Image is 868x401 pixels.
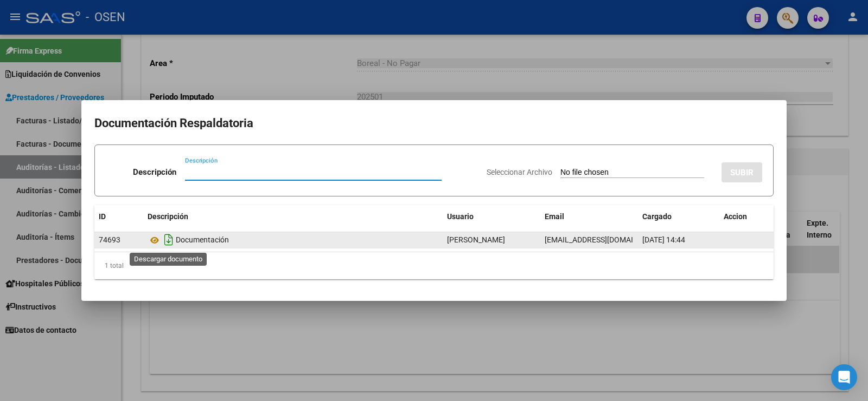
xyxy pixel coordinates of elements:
[94,252,774,279] div: 1 total
[719,205,774,228] datatable-header-cell: Accion
[638,205,719,228] datatable-header-cell: Cargado
[487,168,552,176] span: Seleccionar Archivo
[724,212,747,221] span: Accion
[545,212,564,221] span: Email
[94,205,143,228] datatable-header-cell: ID
[540,205,638,228] datatable-header-cell: Email
[722,162,762,182] button: SUBIR
[143,205,443,228] datatable-header-cell: Descripción
[447,235,505,244] span: [PERSON_NAME]
[162,231,176,248] i: Descargar documento
[831,364,857,390] div: Open Intercom Messenger
[545,235,665,244] span: [EMAIL_ADDRESS][DOMAIN_NAME]
[99,212,106,221] span: ID
[148,231,438,248] div: Documentación
[94,113,774,134] h2: Documentación Respaldatoria
[642,212,672,221] span: Cargado
[148,212,188,221] span: Descripción
[99,235,120,244] span: 74693
[730,168,754,178] span: SUBIR
[443,205,540,228] datatable-header-cell: Usuario
[642,235,685,244] span: [DATE] 14:44
[447,212,474,221] span: Usuario
[133,166,176,179] p: Descripción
